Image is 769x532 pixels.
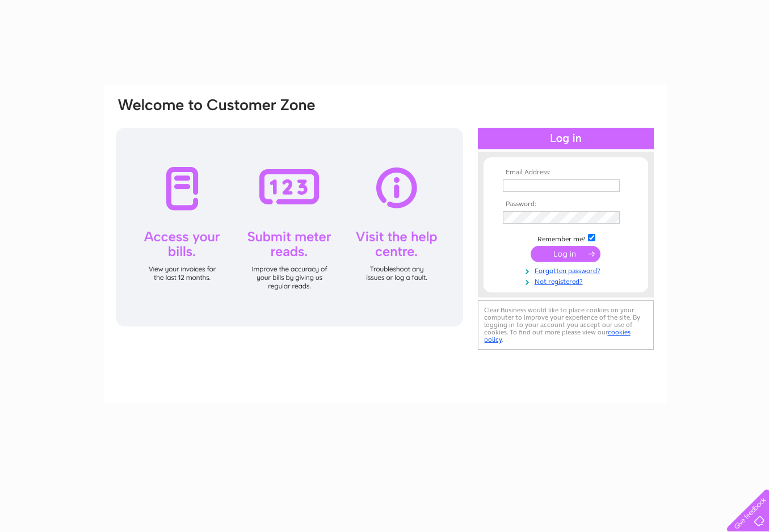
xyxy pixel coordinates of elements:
[478,300,654,350] div: Clear Business would like to place cookies on your computer to improve your experience of the sit...
[503,265,632,275] a: Forgotten password?
[531,246,600,262] input: Submit
[500,200,632,208] th: Password:
[484,328,631,344] a: cookies policy
[500,232,632,244] td: Remember me?
[500,169,632,177] th: Email Address:
[503,275,632,286] a: Not registered?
